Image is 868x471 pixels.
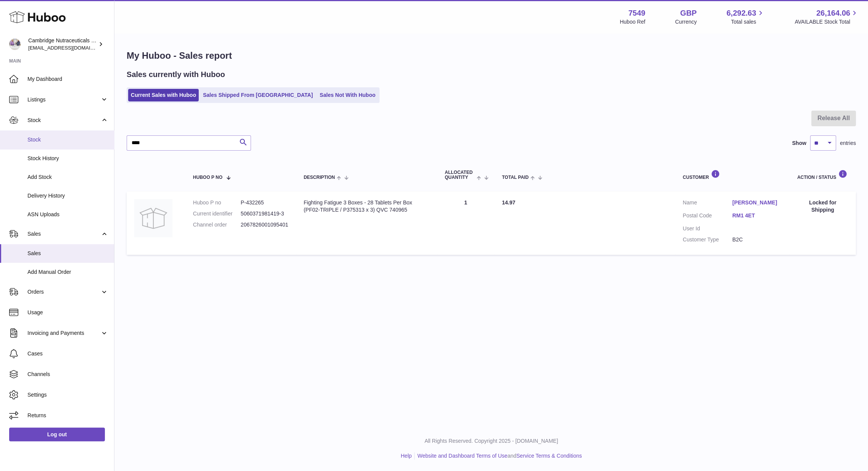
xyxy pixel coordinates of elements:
[304,175,335,180] span: Description
[193,210,241,217] dt: Current identifier
[128,89,199,101] a: Current Sales with Huboo
[27,288,100,296] span: Orders
[683,212,732,221] dt: Postal Code
[317,89,378,101] a: Sales Not With Huboo
[437,191,494,255] td: 1
[683,199,732,208] dt: Name
[27,350,108,357] span: Cases
[731,18,765,26] span: Total sales
[683,170,782,180] div: Customer
[415,452,582,460] li: and
[121,437,862,445] p: All Rights Reserved. Copyright 2025 - [DOMAIN_NAME]
[792,140,806,147] label: Show
[27,268,108,276] span: Add Manual Order
[502,199,515,206] span: 14.97
[620,18,645,26] div: Huboo Ref
[27,412,108,419] span: Returns
[9,39,21,50] img: qvc@camnutra.com
[28,37,97,51] div: Cambridge Nutraceuticals Ltd
[27,174,108,181] span: Add Stock
[127,50,856,62] h1: My Huboo - Sales report
[27,211,108,218] span: ASN Uploads
[27,250,108,257] span: Sales
[794,18,859,26] span: AVAILABLE Stock Total
[27,391,108,399] span: Settings
[200,89,315,101] a: Sales Shipped From [GEOGRAPHIC_DATA]
[401,453,412,459] a: Help
[27,192,108,199] span: Delivery History
[675,18,697,26] div: Currency
[816,8,850,18] span: 26,164.06
[27,309,108,316] span: Usage
[417,453,507,459] a: Website and Dashboard Terms of Use
[27,117,100,124] span: Stock
[502,175,529,180] span: Total paid
[28,45,112,51] span: [EMAIL_ADDRESS][DOMAIN_NAME]
[27,155,108,162] span: Stock History
[683,225,732,232] dt: User Id
[727,8,756,18] span: 6,292.63
[27,330,100,337] span: Invoicing and Payments
[27,96,100,103] span: Listings
[727,8,765,26] a: 6,292.63 Total sales
[27,76,108,83] span: My Dashboard
[628,8,645,18] strong: 7549
[9,428,105,441] a: Log out
[683,236,732,243] dt: Customer Type
[193,175,222,180] span: Huboo P no
[27,136,108,143] span: Stock
[193,199,241,206] dt: Huboo P no
[304,199,429,214] div: Fighting Fatigue 3 Boxes - 28 Tablets Per Box (PF02-TRIPLE / P375313 x 3) QVC 740965
[241,221,288,228] dd: 2067826001095401
[732,236,782,243] dd: B2C
[794,8,859,26] a: 26,164.06 AVAILABLE Stock Total
[193,221,241,228] dt: Channel order
[732,212,782,219] a: RM1 4ET
[680,8,696,18] strong: GBP
[241,199,288,206] dd: P-432265
[840,140,856,147] span: entries
[445,170,475,180] span: ALLOCATED Quantity
[241,210,288,217] dd: 5060371981419-3
[732,199,782,206] a: [PERSON_NAME]
[516,453,582,459] a: Service Terms & Conditions
[134,199,172,237] img: no-photo.jpg
[797,199,848,214] div: Locked for Shipping
[27,371,108,378] span: Channels
[797,170,848,180] div: Action / Status
[27,230,100,238] span: Sales
[127,69,225,80] h2: Sales currently with Huboo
